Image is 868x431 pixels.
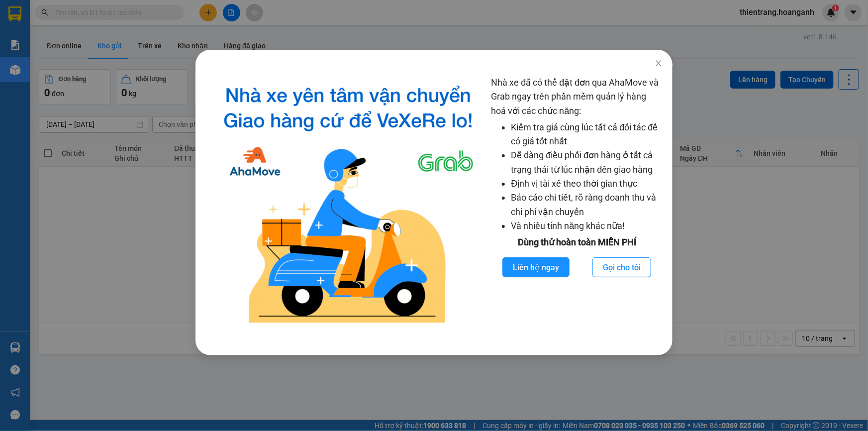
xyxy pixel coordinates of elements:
[511,219,663,233] li: Và nhiều tính năng khác nữa!
[513,261,559,274] span: Liên hệ ngay
[511,120,663,149] li: Kiểm tra giá cùng lúc tất cả đối tác để có giá tốt nhất
[511,177,663,191] li: Định vị tài xế theo thời gian thực
[491,235,663,249] div: Dùng thử hoàn toàn MIỄN PHÍ
[603,261,641,274] span: Gọi cho tôi
[511,191,663,219] li: Báo cáo chi tiết, rõ ràng doanh thu và chi phí vận chuyển
[502,257,570,277] button: Liên hệ ngay
[655,59,663,67] span: close
[511,148,663,177] li: Dễ dàng điều phối đơn hàng ở tất cả trạng thái từ lúc nhận đến giao hàng
[645,50,673,78] button: Close
[592,257,651,277] button: Gọi cho tôi
[213,76,483,330] img: logo
[491,76,663,330] div: Nhà xe đã có thể đặt đơn qua AhaMove và Grab ngay trên phần mềm quản lý hàng hoá với các chức năng:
